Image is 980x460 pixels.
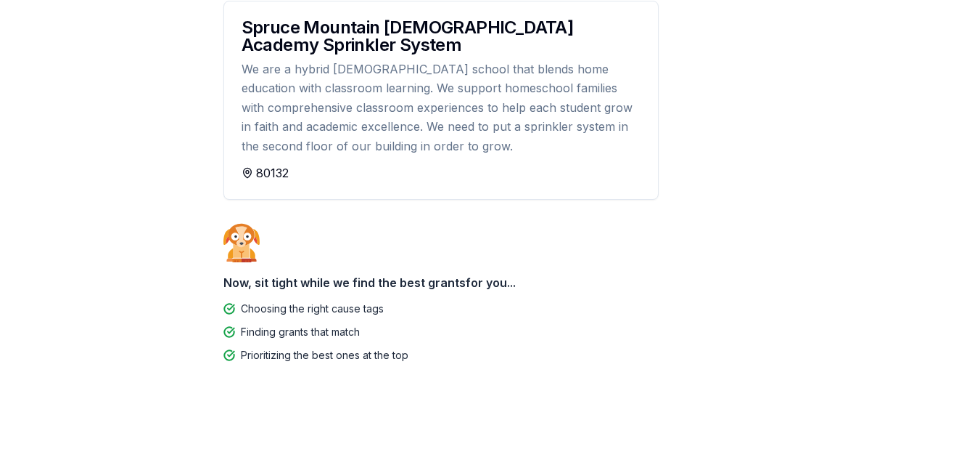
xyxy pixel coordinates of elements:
[241,323,360,341] div: Finding grants that match
[242,60,641,156] div: We are a hybrid [DEMOGRAPHIC_DATA] school that blends home education with classroom learning. We ...
[241,347,408,364] div: Prioritizing the best ones at the top
[223,268,757,297] div: Now, sit tight while we find the best grants for you...
[242,164,641,182] div: 80132
[242,19,641,54] div: Spruce Mountain [DEMOGRAPHIC_DATA] Academy Sprinkler System
[241,300,384,318] div: Choosing the right cause tags
[223,223,260,262] img: Dog waiting patiently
